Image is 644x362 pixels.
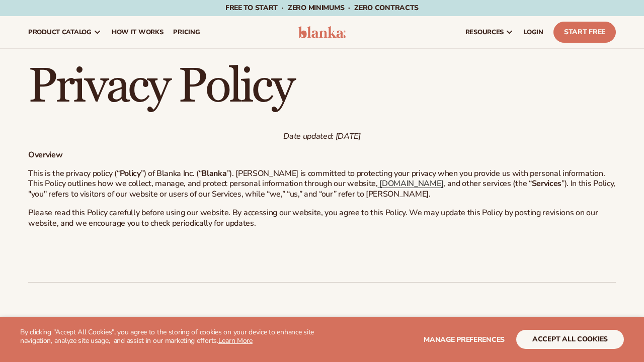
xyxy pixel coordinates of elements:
[112,28,164,36] span: How It Works
[28,28,92,36] span: product catalog
[168,16,205,48] a: pricing
[20,328,322,345] p: By clicking "Accept All Cookies", you agree to the storing of cookies on your device to enhance s...
[516,330,624,349] button: accept all cookies
[28,168,120,179] span: This is the privacy policy (“
[107,16,169,48] a: How It Works
[28,207,598,229] span: Please read this Policy carefully before using our website. By accessing our website, you agree t...
[424,330,505,349] button: Manage preferences
[443,178,531,189] span: , and other services (the “
[28,178,615,200] span: ”). In this Policy, "you" refers to visitors of our website or users of our Services, while “we,”...
[225,3,419,13] span: Free to start · ZERO minimums · ZERO contracts
[120,168,141,179] strong: Policy
[28,63,616,111] h1: Privacy Policy
[524,28,543,36] span: LOGIN
[28,149,62,160] strong: Overview
[283,131,361,142] em: Date updated: [DATE]
[460,16,519,48] a: resources
[218,336,253,345] a: Learn More
[553,22,616,43] a: Start Free
[424,335,505,344] span: Manage preferences
[141,168,202,179] span: ”) of Blanka Inc. (“
[298,26,346,38] img: logo
[379,178,443,189] span: [DOMAIN_NAME]
[173,28,200,36] span: pricing
[532,178,561,189] strong: Services
[23,16,107,48] a: product catalog
[28,168,605,190] span: ”). [PERSON_NAME] is committed to protecting your privacy when you provide us with personal infor...
[201,168,226,179] strong: Blanka
[465,28,504,36] span: resources
[378,178,444,189] a: [DOMAIN_NAME]
[519,16,548,48] a: LOGIN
